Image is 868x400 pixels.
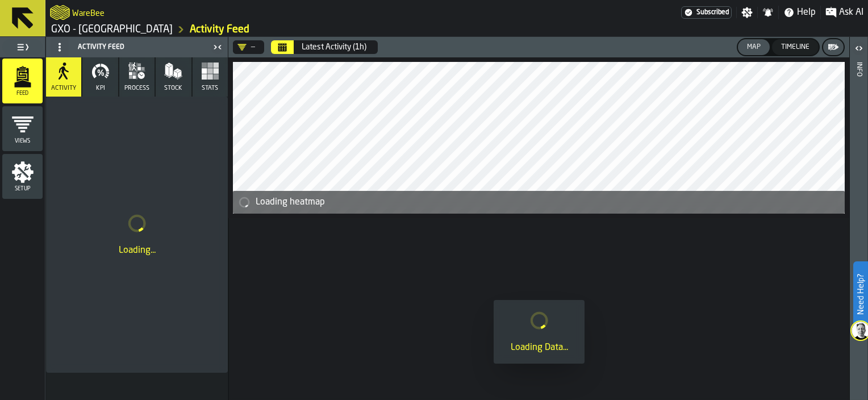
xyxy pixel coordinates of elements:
[302,43,366,52] div: Latest Activity (1h)
[2,90,43,97] span: Feed
[233,191,845,214] div: alert-Loading heatmap
[271,40,378,54] div: Select date range
[50,2,70,23] a: logo-header
[164,85,182,92] span: Stock
[850,37,867,400] header: Info
[737,7,757,18] label: button-toggle-Settings
[51,85,76,92] span: Activity
[51,23,173,36] a: link-to-/wh/i/ae0cd702-8cb1-4091-b3be-0aee77957c79
[233,40,264,54] div: DropdownMenuValue-
[210,40,226,54] label: button-toggle-Close me
[772,39,819,55] button: button-Timeline
[823,39,844,55] button: button-
[124,85,149,92] span: process
[72,7,105,18] h2: Sub Title
[839,6,863,19] span: Ask AI
[851,39,867,60] label: button-toggle-Open
[295,36,373,59] button: Select date range
[696,9,729,16] span: Subscribed
[503,341,575,355] div: Loading Data...
[2,138,43,144] span: Views
[681,6,732,19] a: link-to-/wh/i/ae0cd702-8cb1-4091-b3be-0aee77957c79/settings/billing
[256,195,840,209] div: Loading heatmap
[48,38,210,56] div: Activity Feed
[237,43,255,52] div: DropdownMenuValue-
[202,85,218,92] span: Stats
[2,186,43,192] span: Setup
[50,23,457,36] nav: Breadcrumb
[96,85,105,92] span: KPI
[681,6,732,19] div: Menu Subscription
[797,6,816,19] span: Help
[821,6,868,19] label: button-toggle-Ask AI
[738,39,770,55] button: button-Map
[854,262,867,326] label: Need Help?
[2,59,43,104] li: menu Feed
[758,7,778,18] label: button-toggle-Notifications
[190,23,249,36] a: link-to-/wh/i/ae0cd702-8cb1-4091-b3be-0aee77957c79/feed/fdc57e91-80c9-44dd-92cd-81c982b068f3
[2,39,43,55] label: button-toggle-Toggle Full Menu
[2,106,43,152] li: menu Views
[2,154,43,199] li: menu Setup
[855,60,863,397] div: Info
[271,40,294,54] button: Select date range Select date range
[742,43,765,51] div: Map
[55,244,219,257] div: Loading...
[779,6,820,19] label: button-toggle-Help
[777,43,814,51] div: Timeline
